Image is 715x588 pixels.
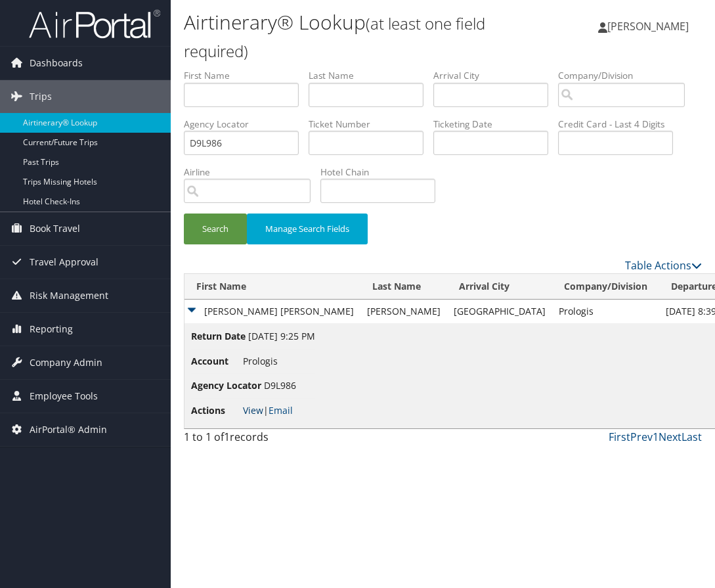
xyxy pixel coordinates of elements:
[30,413,107,446] span: AirPortal® Admin
[630,430,653,444] a: Prev
[609,430,630,444] a: First
[30,80,52,113] span: Trips
[247,214,368,244] button: Manage Search Fields
[607,19,689,34] span: [PERSON_NAME]
[184,69,309,82] label: First Name
[191,329,246,344] span: Return Date
[30,212,80,245] span: Book Travel
[433,69,558,82] label: Arrival City
[552,300,659,323] td: Prologis
[269,404,293,417] a: Email
[653,430,659,444] a: 1
[309,118,433,131] label: Ticket Number
[224,430,230,444] span: 1
[659,430,682,444] a: Next
[625,258,702,273] a: Table Actions
[309,69,433,82] label: Last Name
[30,380,98,413] span: Employee Tools
[184,429,299,451] div: 1 to 1 of records
[360,300,447,323] td: [PERSON_NAME]
[30,346,102,379] span: Company Admin
[552,274,659,300] th: Company/Division
[184,118,309,131] label: Agency Locator
[30,313,73,346] span: Reporting
[191,354,240,369] span: Account
[30,279,108,312] span: Risk Management
[243,404,293,417] span: |
[184,166,320,179] label: Airline
[184,9,529,64] h1: Airtinerary® Lookup
[264,379,296,392] span: D9L986
[30,246,98,279] span: Travel Approval
[558,118,683,131] label: Credit Card - Last 4 Digits
[558,69,695,82] label: Company/Division
[243,404,263,417] a: View
[30,47,83,79] span: Dashboards
[320,166,445,179] label: Hotel Chain
[598,7,702,46] a: [PERSON_NAME]
[191,378,261,393] span: Agency Locator
[360,274,447,300] th: Last Name: activate to sort column ascending
[447,274,552,300] th: Arrival City: activate to sort column ascending
[184,300,360,323] td: [PERSON_NAME] [PERSON_NAME]
[184,214,247,244] button: Search
[682,430,702,444] a: Last
[248,330,315,342] span: [DATE] 9:25 PM
[191,403,240,418] span: Actions
[243,355,278,367] span: Prologis
[184,274,360,300] th: First Name: activate to sort column ascending
[29,9,160,39] img: airportal-logo.png
[447,300,552,323] td: [GEOGRAPHIC_DATA]
[433,118,558,131] label: Ticketing Date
